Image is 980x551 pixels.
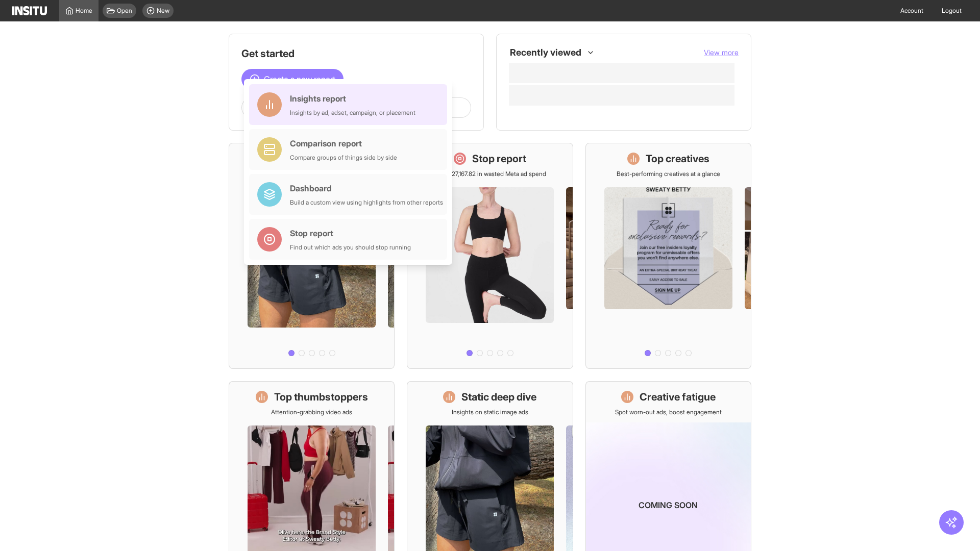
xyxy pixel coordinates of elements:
[290,198,443,207] div: Build a custom view using highlights from other reports
[76,7,92,15] span: Home
[157,7,169,15] span: New
[241,46,471,61] h1: Get started
[461,390,536,404] h1: Static deep dive
[472,152,526,166] h1: Stop report
[407,143,573,369] a: Stop reportSave £27,167.82 in wasted Meta ad spend
[290,227,411,239] div: Stop report
[117,7,132,15] span: Open
[241,69,344,89] button: Create a new report
[271,408,352,416] p: Attention-grabbing video ads
[452,408,528,416] p: Insights on static image ads
[290,92,415,105] div: Insights report
[290,109,415,117] div: Insights by ad, adset, campaign, or placement
[704,47,739,58] button: View more
[704,48,739,57] span: View more
[433,170,546,178] p: Save £27,167.82 in wasted Meta ad spend
[290,182,443,194] div: Dashboard
[290,243,411,252] div: Find out which ads you should stop running
[274,390,368,404] h1: Top thumbstoppers
[12,6,47,15] img: Logo
[264,73,335,85] span: Create a new report
[646,152,709,166] h1: Top creatives
[229,143,395,369] a: What's live nowSee all active ads instantly
[290,154,397,162] div: Compare groups of things side by side
[290,137,397,149] div: Comparison report
[585,143,751,369] a: Top creativesBest-performing creatives at a glance
[617,170,720,178] p: Best-performing creatives at a glance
